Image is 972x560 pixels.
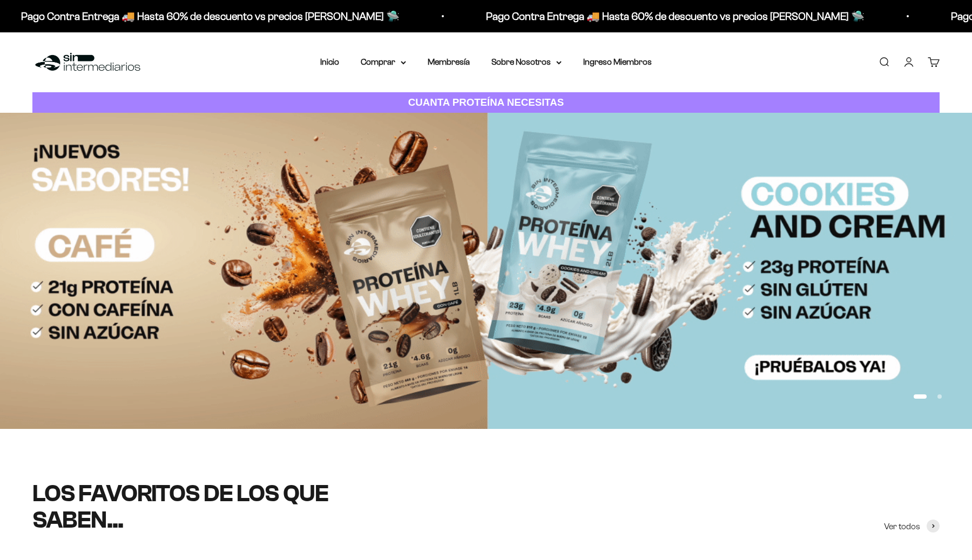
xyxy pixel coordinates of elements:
a: Ver todos [884,520,940,534]
a: CUANTA PROTEÍNA NECESITAS [32,92,940,113]
strong: CUANTA PROTEÍNA NECESITAS [408,97,564,108]
p: Pago Contra Entrega 🚚 Hasta 60% de descuento vs precios [PERSON_NAME] 🛸 [394,8,773,25]
summary: Comprar [361,55,406,69]
a: Membresía [428,57,470,66]
summary: Sobre Nosotros [491,55,562,69]
split-lines: LOS FAVORITOS DE LOS QUE SABEN... [32,480,328,532]
a: Ingreso Miembros [583,57,652,66]
a: Inicio [320,57,339,66]
span: Ver todos [884,520,920,534]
